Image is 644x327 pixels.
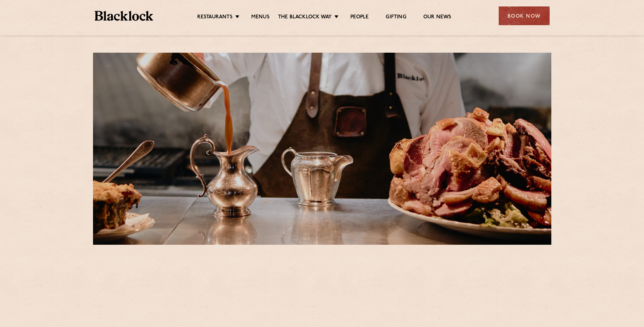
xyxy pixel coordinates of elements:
a: Restaurants [197,14,233,21]
a: Menus [251,14,270,21]
a: The Blacklock Way [278,14,332,21]
a: People [350,14,369,21]
a: Gifting [386,14,406,21]
a: Our News [423,14,452,21]
img: BL_Textured_Logo-footer-cropped.svg [95,11,153,21]
div: Book Now [499,6,550,25]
